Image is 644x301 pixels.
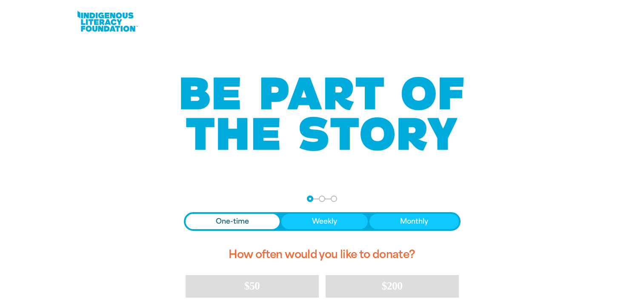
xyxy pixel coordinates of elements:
[400,216,428,227] span: Monthly
[173,60,471,168] img: Be part of the story
[312,216,337,227] span: Weekly
[307,196,313,202] button: Navigate to step 1 of 3 to enter your donation amount
[216,216,249,227] span: One-time
[184,241,461,268] h2: How often would you like to donate?
[369,214,459,229] button: Monthly
[281,214,368,229] button: Weekly
[382,280,403,292] span: $200
[331,196,337,202] button: Navigate to step 3 of 3 to enter your payment details
[244,280,260,292] span: $50
[184,212,461,231] div: Donation frequency
[186,275,319,297] button: $50
[319,196,325,202] button: Navigate to step 2 of 3 to enter your details
[186,214,280,229] button: One-time
[326,275,459,297] button: $200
